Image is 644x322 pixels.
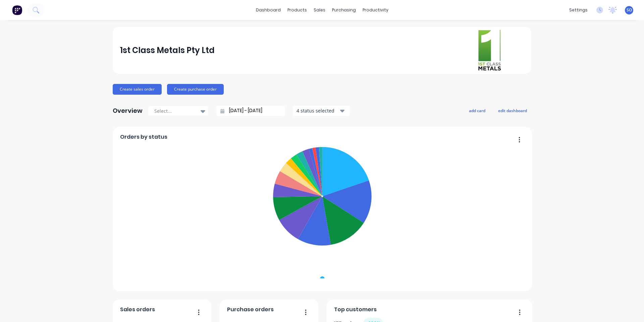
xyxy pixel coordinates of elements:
span: Purchase orders [227,306,274,314]
span: SO [627,7,632,13]
span: Orders by status [120,133,167,141]
button: 4 status selected [293,106,350,116]
button: edit dashboard [494,106,531,115]
button: Create purchase order [167,84,224,95]
button: Create sales order [113,84,162,95]
div: settings [566,5,591,15]
div: purchasing [329,5,359,15]
button: add card [465,106,490,115]
a: dashboard [253,5,284,15]
div: 1st Class Metals Pty Ltd [120,44,215,57]
img: Factory [12,5,22,15]
div: productivity [359,5,392,15]
div: sales [310,5,329,15]
div: products [284,5,310,15]
div: 4 status selected [297,107,339,114]
img: 1st Class Metals Pty Ltd [477,29,502,72]
div: Overview [113,104,143,118]
span: Sales orders [120,306,155,314]
span: Top customers [334,306,377,314]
